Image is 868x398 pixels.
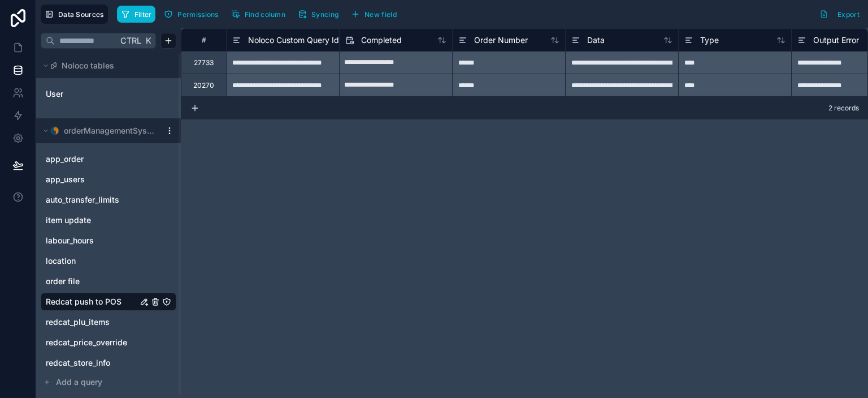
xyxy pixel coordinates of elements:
[41,252,176,270] div: location
[46,357,110,369] span: redcat_store_info
[41,293,176,311] div: Redcat push to POS
[311,10,338,19] span: Syncing
[41,5,108,24] button: Data Sources
[41,374,176,390] button: Add a query
[134,10,152,19] span: Filter
[41,211,176,229] div: item update
[587,35,605,46] span: Data
[46,215,91,226] span: item update
[41,313,176,331] div: redcat_plu_items
[700,35,719,46] span: Type
[813,35,859,46] span: Output Error
[46,194,149,206] a: auto_transfer_limits
[62,60,114,71] span: Noloco tables
[46,88,137,100] a: User
[160,6,222,23] button: Permissions
[46,153,84,165] span: app_order
[815,5,863,24] button: Export
[50,126,59,135] img: MySQL logo
[41,333,176,352] div: redcat_price_override
[46,337,127,348] span: redcat_price_override
[46,174,85,185] span: app_users
[41,354,176,372] div: redcat_store_info
[117,6,156,23] button: Filter
[828,104,859,113] span: 2 records
[46,296,137,307] a: Redcat push to POS
[41,170,176,189] div: app_users
[294,6,342,23] button: Syncing
[245,10,285,19] span: Find column
[248,35,339,46] span: Noloco Custom Query Id
[46,316,110,328] span: redcat_plu_items
[41,191,176,209] div: auto_transfer_limits
[46,276,137,287] a: order file
[144,37,152,45] span: K
[361,35,402,46] span: Completed
[41,272,176,290] div: order file
[190,36,218,44] div: #
[46,235,149,246] a: labour_hours
[56,376,102,388] span: Add a query
[46,153,149,165] a: app_order
[194,58,214,67] div: 27733
[474,35,528,46] span: Order Number
[58,10,104,19] span: Data Sources
[46,235,94,246] span: labour_hours
[364,10,397,19] span: New field
[294,6,347,23] a: Syncing
[41,232,176,250] div: labour_hours
[64,125,155,136] span: orderManagementSystem
[41,123,160,139] button: MySQL logoorderManagementSystem
[177,10,218,19] span: Permissions
[41,85,176,103] div: User
[46,255,76,267] span: location
[46,357,149,369] a: redcat_store_info
[46,296,121,307] span: Redcat push to POS
[41,58,170,74] button: Noloco tables
[119,33,142,48] span: Ctrl
[193,81,214,90] div: 20270
[46,174,149,185] a: app_users
[46,337,149,348] a: redcat_price_override
[160,6,227,23] a: Permissions
[837,10,860,19] span: Export
[46,276,80,287] span: order file
[46,215,137,226] a: item update
[46,255,149,267] a: location
[227,6,289,23] button: Find column
[46,194,119,206] span: auto_transfer_limits
[347,6,401,23] button: New field
[46,316,149,328] a: redcat_plu_items
[46,88,63,100] span: User
[41,150,176,168] div: app_order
